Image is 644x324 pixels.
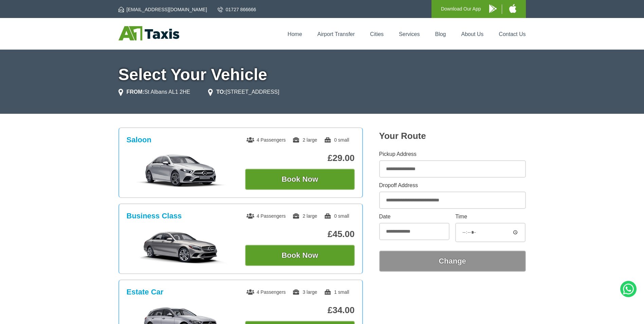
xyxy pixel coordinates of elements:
[461,31,484,37] a: About Us
[245,229,355,239] p: £45.00
[324,137,349,143] span: 0 small
[379,214,449,219] label: Date
[218,6,256,13] a: 01727 866666
[441,5,481,13] p: Download Our App
[379,183,526,188] label: Dropoff Address
[127,212,182,220] h3: Business Class
[324,289,349,295] span: 1 small
[288,31,302,37] a: Home
[245,245,355,266] button: Book Now
[245,153,355,163] p: £29.00
[379,131,526,141] h2: Your Route
[118,88,190,96] li: St Albans AL1 2HE
[118,26,179,40] img: A1 Taxis St Albans LTD
[324,213,349,219] span: 0 small
[499,31,526,37] a: Contact Us
[127,89,144,95] strong: FROM:
[246,137,286,143] span: 4 Passengers
[208,88,279,96] li: [STREET_ADDRESS]
[509,4,516,13] img: A1 Taxis iPhone App
[379,251,526,272] button: Change
[246,289,286,295] span: 4 Passengers
[292,289,317,295] span: 3 large
[130,154,232,188] img: Saloon
[130,230,232,264] img: Business Class
[379,151,526,157] label: Pickup Address
[292,137,317,143] span: 2 large
[245,169,355,190] button: Book Now
[127,136,151,144] h3: Saloon
[127,288,164,296] h3: Estate Car
[370,31,384,37] a: Cities
[118,6,207,13] a: [EMAIL_ADDRESS][DOMAIN_NAME]
[317,31,355,37] a: Airport Transfer
[435,31,446,37] a: Blog
[118,67,526,83] h1: Select Your Vehicle
[246,213,286,219] span: 4 Passengers
[399,31,420,37] a: Services
[489,4,497,13] img: A1 Taxis Android App
[455,214,526,219] label: Time
[245,305,355,316] p: £34.00
[216,89,225,95] strong: TO:
[292,213,317,219] span: 2 large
